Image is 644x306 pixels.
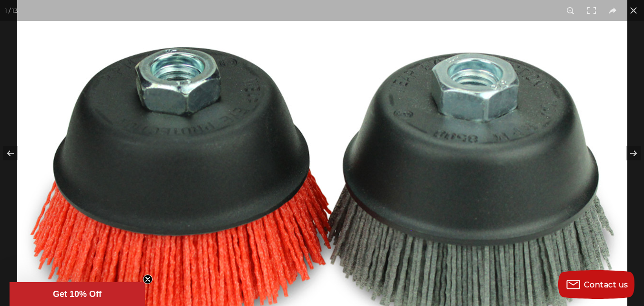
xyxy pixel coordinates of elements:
span: Get 10% Off [53,289,102,299]
span: Contact us [584,280,628,289]
button: Contact us [558,270,634,299]
div: Get 10% OffClose teaser [10,282,145,306]
button: Close teaser [143,274,153,284]
button: Next (arrow right) [611,129,644,177]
